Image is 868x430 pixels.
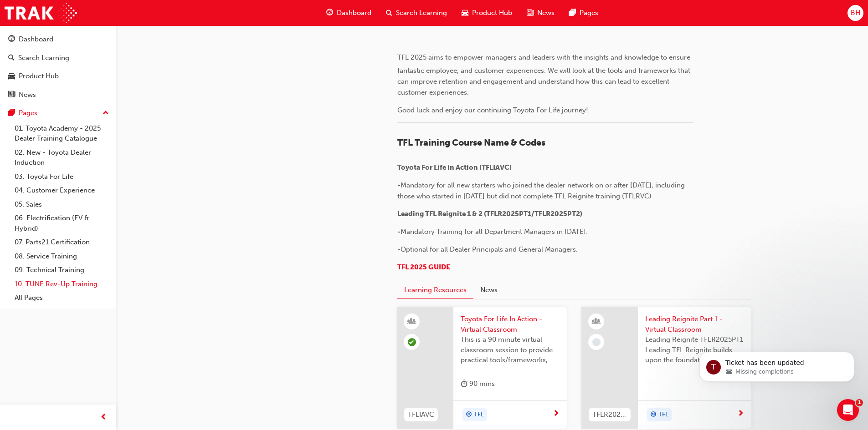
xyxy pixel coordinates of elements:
[397,163,512,172] span: Toyota For Life in Action (TFLIAVC)
[11,170,113,184] a: 03. Toyota For Life
[319,4,379,22] a: guage-iconDashboard
[462,7,468,19] span: car-icon
[401,245,578,253] span: Optional for all Dealer Principals and General Managers.
[8,72,15,81] span: car-icon
[466,409,472,421] span: target-icon
[851,8,860,18] span: BH
[11,235,113,249] a: 07. Parts21 Certification
[553,410,560,418] span: next-icon
[8,91,15,99] span: news-icon
[4,86,113,103] a: News
[581,307,751,429] a: TFLR2025PT1Leading Reignite Part 1 - Virtual ClassroomLeading Reignite TFLR2025PT1 Leading TFL Re...
[19,90,36,100] div: News
[397,228,401,236] span: -
[11,197,113,212] a: 05. Sales
[856,399,863,406] span: 1
[592,338,601,346] span: learningRecordVerb_NONE-icon
[645,334,744,365] span: Leading Reignite TFLR2025PT1 Leading TFL Reignite builds upon the foundation of TFL Reignite, rea...
[337,8,371,18] span: Dashboard
[562,4,606,22] a: pages-iconPages
[847,5,863,21] button: BH
[397,307,567,429] a: TFLIAVCToyota For Life In Action - Virtual ClassroomThis is a 90 minute virtual classroom session...
[580,8,598,18] span: Pages
[397,210,582,218] span: Leading TFL Reignite 1 & 2 (TFLR2025PT1/TFLR2025PT2)
[397,137,545,148] span: TFL Training Course Name & Codes
[409,316,415,328] span: learningResourceType_INSTRUCTOR_LED-icon
[401,228,588,236] span: Mandatory Training for all Department Managers in [DATE].
[100,412,107,423] span: prev-icon
[11,263,113,277] a: 09. Technical Training
[461,334,560,365] span: This is a 90 minute virtual classroom session to provide practical tools/frameworks, behaviours a...
[397,181,687,200] span: Mandatory for all new starters who joined the dealer network on or after [DATE], including those ...
[11,121,113,146] a: 01. Toyota Academy - 2025 Dealer Training Catalogue
[472,8,512,18] span: Product Hub
[379,4,454,22] a: search-iconSearch Learning
[4,29,113,105] button: DashboardSearch LearningProduct HubNews
[11,183,113,197] a: 04. Customer Experience
[18,53,69,63] div: Search Learning
[4,105,113,121] button: Pages
[537,8,555,18] span: News
[519,4,562,22] a: news-iconNews
[11,277,113,291] a: 10. TUNE Rev-Up Training
[4,68,113,85] a: Product Hub
[103,107,109,119] span: up-icon
[4,50,113,66] a: Search Learning
[4,31,113,48] a: Dashboard
[408,338,416,346] span: learningRecordVerb_ATTEND-icon
[461,314,560,334] span: Toyota For Life In Action - Virtual Classroom
[408,410,434,420] span: TFLIAVC
[19,108,37,118] div: Pages
[8,109,15,117] span: pages-icon
[11,146,113,170] a: 02. New - Toyota Dealer Induction
[11,249,113,263] a: 08. Service Training
[326,7,333,19] span: guage-icon
[454,4,519,22] a: car-iconProduct Hub
[658,410,668,420] span: TFL
[592,410,627,420] span: TFLR2025PT1
[527,7,534,19] span: news-icon
[737,410,744,418] span: next-icon
[397,282,473,299] button: Learning Resources
[5,3,77,23] img: Trak
[11,291,113,305] a: All Pages
[19,71,59,81] div: Product Hub
[396,8,447,18] span: Search Learning
[397,181,401,189] span: -
[397,53,692,96] span: TFL 2025 aims to empower managers and leaders with the insights and knowledge to ensure fantastic...
[8,35,15,44] span: guage-icon
[473,282,504,299] button: News
[645,314,744,334] span: Leading Reignite Part 1 - Virtual Classroom
[461,378,495,390] div: 90 mins
[593,316,600,328] span: learningResourceType_INSTRUCTOR_LED-icon
[386,7,392,19] span: search-icon
[569,7,576,19] span: pages-icon
[8,54,15,62] span: search-icon
[397,245,401,253] span: -
[19,34,53,45] div: Dashboard
[686,333,868,396] iframe: Intercom notifications message
[461,378,467,390] span: duration-icon
[397,263,450,271] a: TFL 2025 GUIDE
[837,399,859,421] iframe: Intercom live chat
[397,106,588,114] span: Good luck and enjoy our continuing Toyota For Life journey!
[11,211,113,235] a: 06. Electrification (EV & Hybrid)
[650,409,657,421] span: target-icon
[474,410,484,420] span: TFL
